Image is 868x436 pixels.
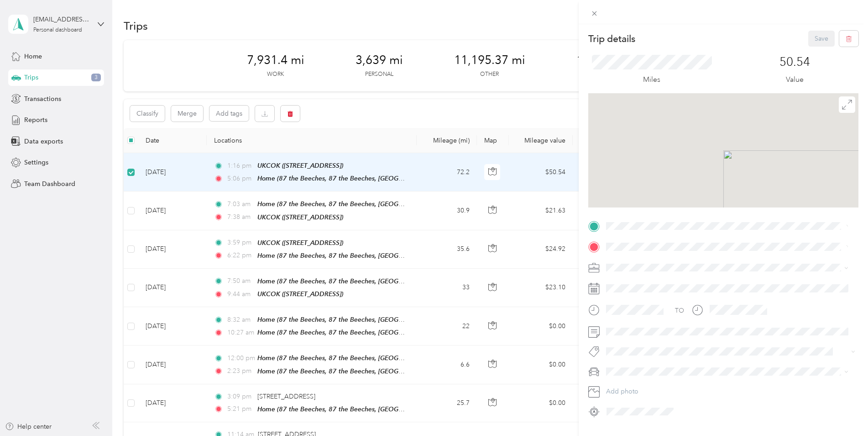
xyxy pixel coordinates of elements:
[603,385,858,398] button: Add photo
[817,385,868,436] iframe: Everlance-gr Chat Button Frame
[786,74,804,85] p: Value
[588,32,635,45] p: Trip details
[675,306,684,315] div: TO
[643,74,660,85] p: Miles
[779,55,810,69] p: 50.54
